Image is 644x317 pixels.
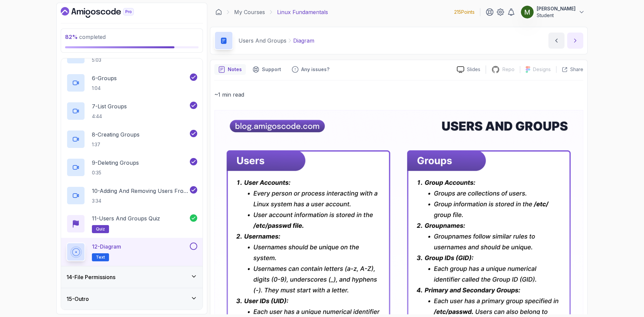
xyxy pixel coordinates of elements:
[214,64,246,75] button: notes button
[92,169,139,176] p: 0:35
[96,226,105,232] span: quiz
[467,66,480,73] p: Slides
[293,37,314,45] p: Diagram
[277,8,328,16] p: Linux Fundamentals
[234,8,265,16] a: My Courses
[521,6,534,18] img: user profile image
[548,33,565,49] button: previous content
[214,90,583,99] p: ~1 min read
[228,66,242,73] p: Notes
[570,66,583,73] p: Share
[215,9,222,15] a: Dashboard
[454,9,475,15] p: 215 Points
[61,7,149,18] a: Dashboard
[92,198,189,204] p: 3:34
[66,130,197,149] button: 8-Creating Groups1:37
[556,66,583,73] button: Share
[249,64,285,75] button: Support button
[92,243,121,251] p: 12 - Diagram
[262,66,281,73] p: Support
[533,66,551,73] p: Designs
[537,12,576,19] p: Student
[61,266,203,288] button: 14-File Permissions
[92,187,189,195] p: 10 - Adding And Removing Users From Groups
[66,158,197,177] button: 9-Deleting Groups0:35
[66,186,197,205] button: 10-Adding And Removing Users From Groups3:34
[92,159,139,167] p: 9 - Deleting Groups
[238,37,286,45] p: Users And Groups
[301,66,329,73] p: Any issues?
[92,130,140,139] p: 8 - Creating Groups
[61,288,203,310] button: 15-Outro
[66,243,197,261] button: 12-DiagramText
[92,85,117,92] p: 1:04
[92,74,117,82] p: 6 - Groups
[66,273,115,281] h3: 14 - File Permissions
[92,141,140,148] p: 1:37
[66,73,197,92] button: 6-Groups1:04
[65,34,106,40] span: completed
[65,34,78,40] span: 82 %
[567,33,583,49] button: next content
[451,66,486,73] a: Slides
[66,295,89,303] h3: 15 - Outro
[92,57,174,63] p: 5:03
[502,66,515,73] p: Repo
[96,255,105,260] span: Text
[92,113,127,120] p: 4:44
[66,214,197,233] button: 11-Users and Groups Quizquiz
[288,64,333,75] button: Feedback button
[92,214,160,222] p: 11 - Users and Groups Quiz
[66,102,197,120] button: 7-List Groups4:44
[92,102,127,110] p: 7 - List Groups
[537,5,576,12] p: [PERSON_NAME]
[521,5,585,19] button: user profile image[PERSON_NAME]Student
